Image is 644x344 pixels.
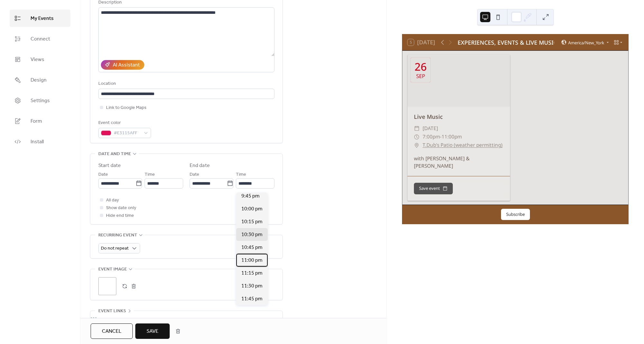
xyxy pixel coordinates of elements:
[10,92,70,109] a: Settings
[90,311,282,324] div: •••
[98,150,131,158] span: Date and time
[98,232,137,239] span: Recurring event
[91,323,133,339] button: Cancel
[114,129,141,137] span: #E3115AFF
[423,133,440,141] span: 7:00pm
[98,266,127,273] span: Event image
[98,277,116,295] div: ;
[98,80,273,88] div: Location
[10,112,70,130] a: Form
[423,124,438,133] span: [DATE]
[568,40,604,45] span: America/New_York
[241,244,263,251] span: 10:45 pm
[241,282,263,290] span: 11:30 pm
[31,35,50,43] span: Connect
[10,30,70,48] a: Connect
[414,141,420,149] div: ​
[31,15,54,22] span: My Events
[241,192,260,200] span: 9:45 pm
[440,133,442,141] span: -
[190,162,210,170] div: End date
[31,56,44,64] span: Views
[10,71,70,89] a: Design
[416,74,425,79] div: Sep
[241,295,263,303] span: 11:45 pm
[102,328,121,335] span: Cancel
[106,212,134,220] span: Hide end time
[145,171,155,179] span: Time
[414,133,420,141] div: ​
[31,138,44,146] span: Install
[190,171,199,179] span: Date
[106,204,136,212] span: Show date only
[10,133,70,150] a: Install
[31,76,47,84] span: Design
[101,244,129,253] span: Do not repeat
[241,269,263,277] span: 11:15 pm
[241,231,263,239] span: 10:30 pm
[407,112,510,121] div: Live Music
[442,133,462,141] span: 11:00pm
[135,323,170,339] button: Save
[98,307,126,315] span: Event links
[241,257,263,264] span: 11:00 pm
[501,209,530,220] button: Subscribe
[147,328,158,335] span: Save
[106,197,119,204] span: All day
[236,171,246,179] span: Time
[241,218,263,226] span: 10:15 pm
[10,10,70,27] a: My Events
[415,61,427,72] div: 26
[458,38,554,47] div: EXPERIENCES, EVENTS & LIVE MUSIC
[98,171,108,179] span: Date
[241,205,263,213] span: 10:00 pm
[106,104,147,112] span: Link to Google Maps
[423,141,503,149] a: T.Dub's Patio (weather permitting)
[414,183,453,194] button: Save event
[414,124,420,133] div: ​
[31,97,50,105] span: Settings
[10,51,70,68] a: Views
[407,155,510,170] div: with [PERSON_NAME] & [PERSON_NAME]
[113,61,140,69] div: AI Assistant
[98,119,150,127] div: Event color
[98,162,121,170] div: Start date
[31,118,42,125] span: Form
[101,60,144,70] button: AI Assistant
